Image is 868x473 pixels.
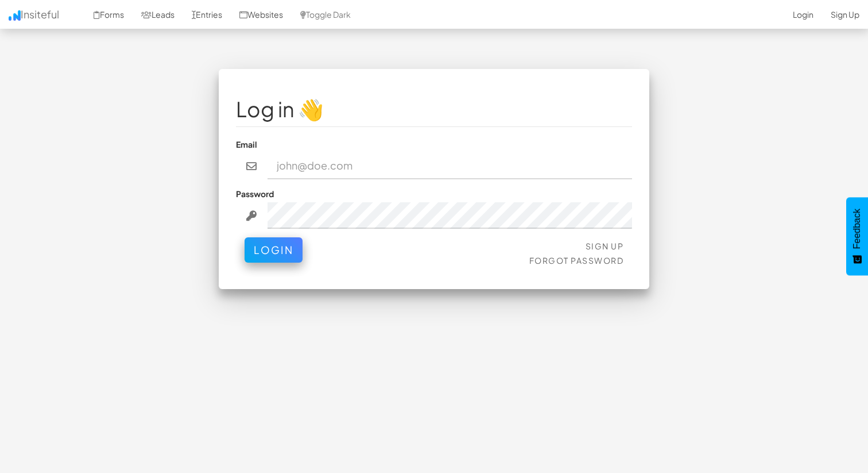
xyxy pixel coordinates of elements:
[236,188,274,199] label: Password
[268,153,633,179] input: john@doe.com
[852,209,862,249] span: Feedback
[586,241,624,251] a: Sign Up
[9,10,21,21] img: icon.png
[236,139,257,150] label: Email
[846,197,868,275] button: Feedback - Show survey
[245,237,303,263] button: Login
[236,98,632,121] h1: Log in 👋
[529,255,624,266] a: Forgot Password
